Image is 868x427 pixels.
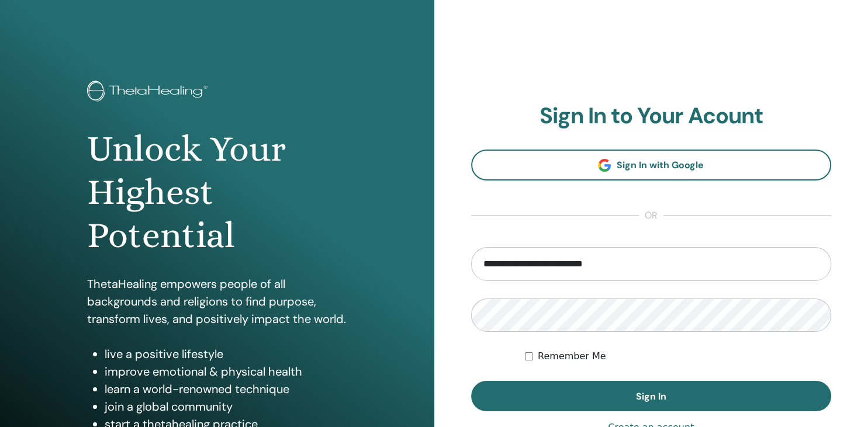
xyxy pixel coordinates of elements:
[525,349,831,363] div: Keep me authenticated indefinitely or until I manually logout
[87,127,347,258] h1: Unlock Your Highest Potential
[471,150,832,180] a: Sign In with Google
[639,209,663,223] span: or
[617,159,704,171] span: Sign In with Google
[471,381,832,411] button: Sign In
[471,103,832,130] h2: Sign In to Your Acount
[105,398,347,415] li: join a global community
[87,275,347,328] p: ThetaHealing empowers people of all backgrounds and religions to find purpose, transform lives, a...
[636,390,666,402] span: Sign In
[105,363,347,380] li: improve emotional & physical health
[105,380,347,398] li: learn a world-renowned technique
[538,349,606,363] label: Remember Me
[105,345,347,363] li: live a positive lifestyle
